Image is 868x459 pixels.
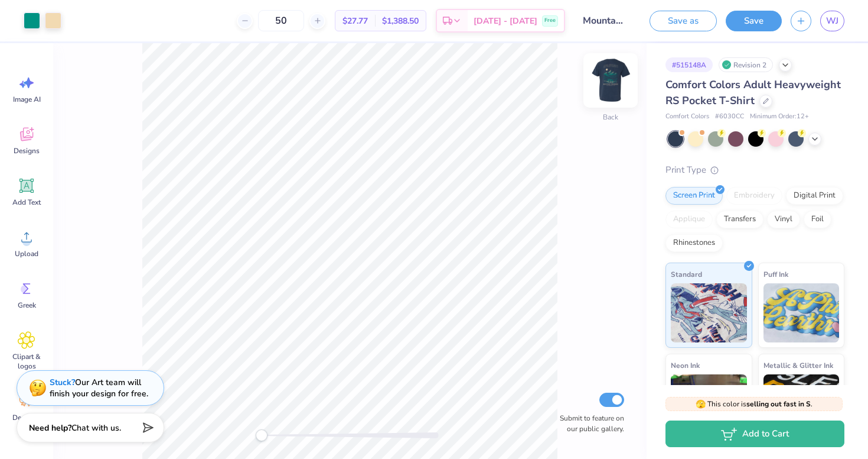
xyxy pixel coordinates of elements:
div: Applique [665,211,713,228]
div: Accessibility label [256,429,267,441]
strong: Stuck? [50,377,75,388]
span: Standard [671,268,702,280]
button: Add to Cart [665,421,844,447]
img: Neon Ink [671,374,747,434]
div: # 515148A [665,57,713,72]
span: Chat with us. [71,422,121,434]
img: Back [587,57,634,104]
label: Submit to feature on our public gallery. [553,413,624,434]
div: Screen Print [665,187,723,205]
span: Comfort Colors [665,112,709,122]
span: Add Text [12,198,41,207]
strong: selling out fast in S [746,399,811,409]
div: Transfers [716,211,763,228]
img: Metallic & Glitter Ink [763,374,840,434]
div: Embroidery [726,187,782,205]
div: Our Art team will finish your design for free. [50,377,148,399]
span: $1,388.50 [382,15,419,27]
span: Neon Ink [671,359,700,371]
span: Upload [15,249,38,258]
span: Greek [18,300,36,310]
span: Clipart & logos [7,352,46,371]
span: Puff Ink [763,268,788,280]
div: Vinyl [767,211,800,228]
a: WJ [820,11,844,31]
span: Free [544,17,556,25]
input: Untitled Design [574,9,632,33]
span: Designs [14,146,40,156]
span: WJ [826,14,838,28]
div: Rhinestones [665,234,723,252]
button: Save [726,11,782,31]
strong: Need help? [29,422,71,434]
div: Back [603,112,618,122]
img: Standard [671,283,747,342]
span: # 6030CC [715,112,744,122]
img: Puff Ink [763,283,840,342]
span: [DATE] - [DATE] [474,15,537,27]
span: This color is . [696,399,812,409]
div: Digital Print [786,187,843,205]
span: $27.77 [342,15,368,27]
input: – – [258,10,304,31]
div: Print Type [665,163,844,177]
div: Revision 2 [719,57,773,72]
span: Decorate [12,413,41,422]
span: Comfort Colors Adult Heavyweight RS Pocket T-Shirt [665,77,841,108]
span: Metallic & Glitter Ink [763,359,833,371]
span: Image AI [13,95,41,104]
span: 🫣 [696,399,706,410]
span: Minimum Order: 12 + [750,112,809,122]
button: Save as [650,11,717,31]
div: Foil [804,211,831,228]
